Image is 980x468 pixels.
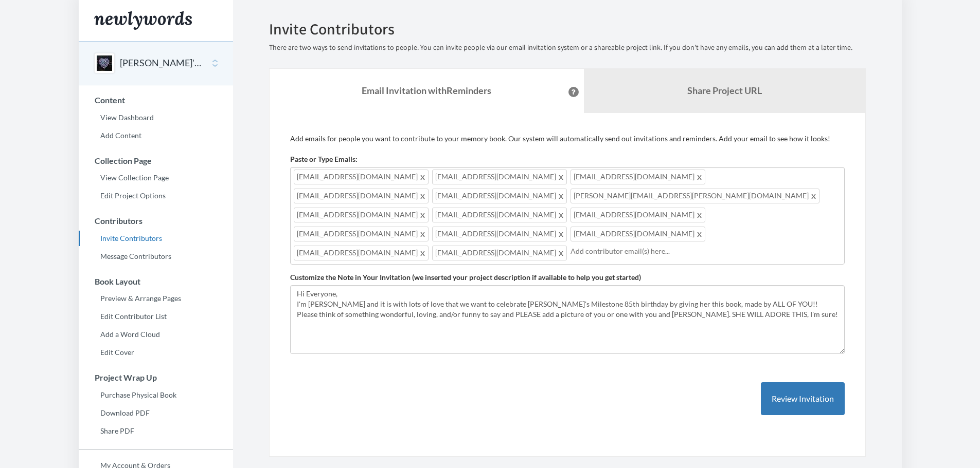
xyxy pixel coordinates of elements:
p: Add emails for people you want to contribute to your memory book. Our system will automatically s... [290,134,845,144]
input: Add contributor email(s) here... [571,246,839,257]
span: [EMAIL_ADDRESS][DOMAIN_NAME] [432,208,567,222]
h2: Invite Contributors [269,21,866,38]
span: [EMAIL_ADDRESS][DOMAIN_NAME] [432,170,567,184]
a: Add a Word Cloud [79,327,233,342]
textarea: Hi Everyone, I'm [PERSON_NAME] and it is with lots of love that we want to celebrate [PERSON_NAME... [290,285,845,354]
h3: Book Layout [79,277,233,286]
a: View Dashboard [79,110,233,125]
span: [EMAIL_ADDRESS][DOMAIN_NAME] [571,208,705,222]
span: [EMAIL_ADDRESS][DOMAIN_NAME] [294,189,429,203]
a: Purchase Physical Book [79,387,233,403]
span: [PERSON_NAME][EMAIL_ADDRESS][PERSON_NAME][DOMAIN_NAME] [571,189,819,203]
span: [EMAIL_ADDRESS][DOMAIN_NAME] [432,227,567,241]
span: [EMAIL_ADDRESS][DOMAIN_NAME] [571,170,705,184]
h3: Project Wrap Up [79,373,233,382]
a: Share PDF [79,423,233,439]
button: Review Invitation [761,382,845,416]
span: [EMAIL_ADDRESS][DOMAIN_NAME] [571,227,705,241]
span: [EMAIL_ADDRESS][DOMAIN_NAME] [294,170,429,184]
a: Edit Contributor List [79,309,233,324]
label: Customize the Note in Your Invitation (we inserted your project description if available to help ... [290,272,641,283]
span: [EMAIL_ADDRESS][DOMAIN_NAME] [432,189,567,203]
a: Edit Cover [79,345,233,360]
img: Newlywords logo [94,11,192,30]
a: Download PDF [79,405,233,421]
span: [EMAIL_ADDRESS][DOMAIN_NAME] [294,227,429,241]
span: [EMAIL_ADDRESS][DOMAIN_NAME] [432,246,567,260]
a: Edit Project Options [79,188,233,203]
a: View Collection Page [79,170,233,185]
strong: Email Invitation with Reminders [362,85,491,96]
h3: Content [79,96,233,105]
p: There are two ways to send invitations to people. You can invite people via our email invitation ... [269,43,866,53]
a: Message Contributors [79,249,233,264]
a: Invite Contributors [79,231,233,246]
a: Preview & Arrange Pages [79,291,233,306]
a: Add Content [79,128,233,143]
span: [EMAIL_ADDRESS][DOMAIN_NAME] [294,246,429,260]
button: [PERSON_NAME]'S 85th BIRTHDAY [120,57,203,70]
label: Paste or Type Emails: [290,154,358,164]
b: Share Project URL [687,85,762,96]
span: [EMAIL_ADDRESS][DOMAIN_NAME] [294,208,429,222]
h3: Collection Page [79,156,233,165]
h3: Contributors [79,216,233,226]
